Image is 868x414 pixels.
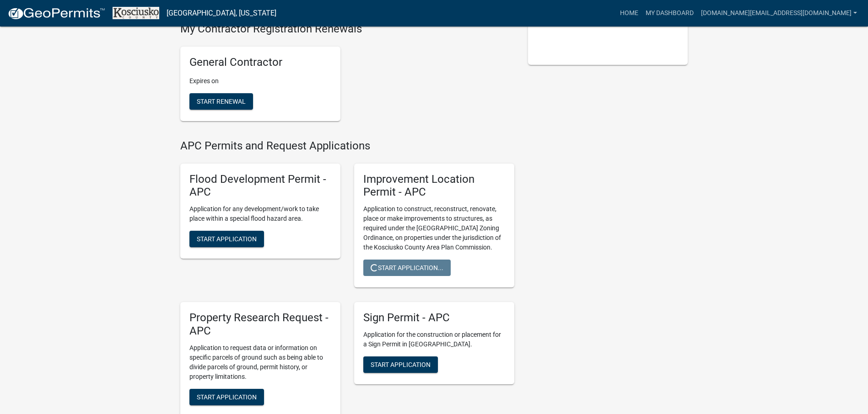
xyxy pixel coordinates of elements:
[189,343,331,382] p: Application to request data or information on specific parcels of ground such as being able to di...
[113,7,159,19] img: Kosciusko County, Indiana
[363,173,505,199] h5: Improvement Location Permit - APC
[189,389,264,405] button: Start Application
[189,173,331,199] h5: Flood Development Permit - APC
[180,139,514,153] h4: APC Permits and Request Applications
[363,356,438,373] button: Start Application
[197,235,257,243] span: Start Application
[189,311,331,338] h5: Property Research Request - APC
[180,22,514,36] h4: My Contractor Registration Renewals
[189,231,264,247] button: Start Application
[189,56,331,69] h5: General Contractor
[371,361,431,368] span: Start Application
[197,393,257,400] span: Start Application
[697,5,861,22] a: [DOMAIN_NAME][EMAIL_ADDRESS][DOMAIN_NAME]
[363,204,505,252] p: Application to construct, reconstruct, renovate, place or make improvements to structures, as req...
[167,5,276,21] a: [GEOGRAPHIC_DATA], [US_STATE]
[189,204,331,223] p: Application for any development/work to take place within a special flood hazard area.
[616,5,642,22] a: Home
[189,93,253,110] button: Start Renewal
[363,330,505,349] p: Application for the construction or placement for a Sign Permit in [GEOGRAPHIC_DATA].
[642,5,697,22] a: My Dashboard
[189,76,331,86] p: Expires on
[371,264,443,271] span: Start Application...
[363,311,505,324] h5: Sign Permit - APC
[180,22,514,128] wm-registration-list-section: My Contractor Registration Renewals
[197,97,246,105] span: Start Renewal
[363,260,451,276] button: Start Application...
